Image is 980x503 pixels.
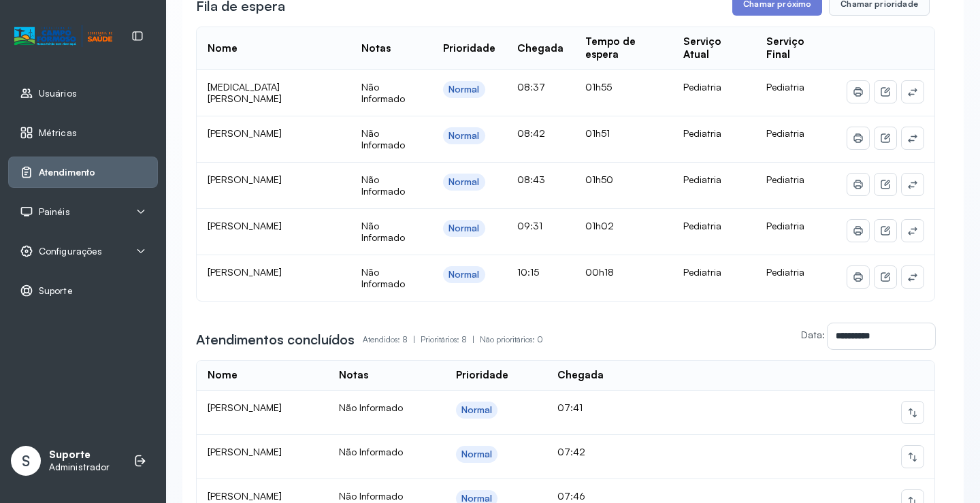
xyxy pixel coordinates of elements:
span: | [472,334,474,344]
span: Não Informado [361,127,405,151]
span: Pediatria [766,220,804,231]
span: 00h18 [585,266,614,278]
span: 01h02 [585,220,614,231]
div: Chegada [517,42,563,55]
span: [PERSON_NAME] [208,266,282,278]
span: Pediatria [766,81,804,93]
div: Chegada [557,369,604,382]
div: Tempo de espera [585,35,661,61]
span: Não Informado [339,402,403,413]
span: Pediatria [766,127,804,139]
p: Não prioritários: 0 [480,330,543,349]
span: 07:46 [557,490,585,502]
span: | [413,334,415,344]
div: Notas [361,42,391,55]
span: 01h50 [585,174,613,185]
span: Pediatria [766,266,804,278]
span: Usuários [39,88,77,99]
div: Normal [448,176,480,188]
span: [PERSON_NAME] [208,446,282,457]
div: Pediatria [683,220,745,232]
span: [PERSON_NAME] [208,220,282,231]
label: Data: [801,329,825,340]
span: Configurações [39,246,102,257]
div: Prioridade [456,369,508,382]
div: Normal [448,130,480,142]
span: Não Informado [361,266,405,290]
h3: Atendimentos concluídos [196,330,355,349]
div: Nome [208,42,238,55]
span: Atendimento [39,167,95,178]
span: 09:31 [517,220,542,231]
div: Normal [461,404,493,416]
div: Serviço Final [766,35,826,61]
span: 01h51 [585,127,610,139]
span: [PERSON_NAME] [208,174,282,185]
span: [PERSON_NAME] [208,402,282,413]
div: Prioridade [443,42,495,55]
div: Pediatria [683,127,745,140]
span: 07:41 [557,402,583,413]
a: Atendimento [20,165,146,179]
span: 10:15 [517,266,539,278]
p: Administrador [49,461,110,473]
div: Normal [448,223,480,234]
img: Logotipo do estabelecimento [14,25,112,48]
span: 08:43 [517,174,545,185]
div: Normal [461,449,493,460]
div: Normal [448,84,480,95]
span: Não Informado [361,174,405,197]
span: Não Informado [361,220,405,244]
span: 07:42 [557,446,585,457]
span: 01h55 [585,81,612,93]
div: Serviço Atual [683,35,745,61]
span: [MEDICAL_DATA][PERSON_NAME] [208,81,282,105]
span: Pediatria [766,174,804,185]
span: Métricas [39,127,77,139]
span: 08:42 [517,127,545,139]
span: Não Informado [361,81,405,105]
span: Painéis [39,206,70,218]
div: Nome [208,369,238,382]
span: Não Informado [339,446,403,457]
a: Usuários [20,86,146,100]
p: Atendidos: 8 [363,330,421,349]
div: Notas [339,369,368,382]
p: Prioritários: 8 [421,330,480,349]
span: Não Informado [339,490,403,502]
div: Pediatria [683,174,745,186]
div: Pediatria [683,266,745,278]
a: Métricas [20,126,146,140]
span: [PERSON_NAME] [208,127,282,139]
div: Pediatria [683,81,745,93]
div: Normal [448,269,480,280]
span: Suporte [39,285,73,297]
span: [PERSON_NAME] [208,490,282,502]
p: Suporte [49,449,110,461]
span: 08:37 [517,81,545,93]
